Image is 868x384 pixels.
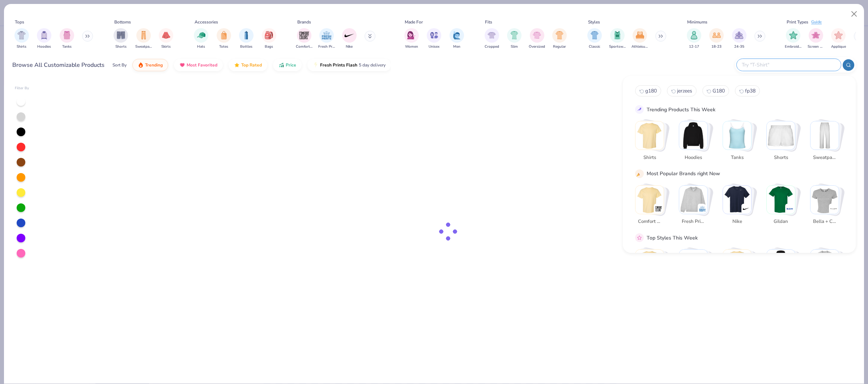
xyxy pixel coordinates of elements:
button: Stack Card Button Sportswear [679,249,712,292]
span: g180 [645,87,657,94]
div: Print Types [787,19,808,25]
span: Classic [589,44,600,49]
div: filter for Bags [262,28,276,49]
button: filter button [785,28,801,49]
img: 18-23 Image [712,31,721,39]
span: Cropped [485,44,499,49]
button: filter button [631,28,648,49]
div: filter for Hoodies [37,28,51,49]
img: Oversized Image [533,31,541,39]
img: 24-35 Image [735,31,743,39]
button: filter button [709,28,724,49]
div: filter for 12-17 [687,28,701,49]
span: Sweatpants [135,44,152,49]
button: filter button [296,28,312,49]
button: Trending [132,59,168,71]
button: filter button [239,28,254,49]
button: filter button [217,28,231,49]
div: filter for Embroidery [785,28,801,49]
div: Trending Products This Week [647,106,715,113]
span: Fresh Prints [318,44,335,49]
span: Shirts [638,154,661,161]
span: jerzees [677,87,692,94]
button: Close [847,7,861,21]
button: filter button [342,28,357,49]
img: most_fav.gif [179,62,185,68]
img: Comfort Colors [635,186,664,214]
img: TopRated.gif [234,62,240,68]
img: Cropped Image [488,31,496,39]
img: Preppy [767,250,795,278]
button: filter button [60,28,74,49]
div: filter for Classic [587,28,602,49]
div: Accessories [195,19,218,25]
span: Embroidery [785,44,801,49]
button: filter button [609,28,626,49]
span: Bags [265,44,273,49]
button: filter button [587,28,602,49]
span: 5 day delivery [359,61,386,69]
div: filter for Tanks [60,28,74,49]
img: Bella + Canvas [830,205,838,212]
span: Regular [553,44,566,49]
span: Women [405,44,418,49]
div: filter for Applique [831,28,846,49]
button: filter button [135,28,152,49]
div: filter for Cropped [485,28,499,49]
button: filter button [808,28,824,49]
img: Cozy [810,250,839,278]
div: filter for Fresh Prints [318,28,335,49]
img: Hoodies [679,121,707,150]
span: Bottles [240,44,252,49]
div: filter for Unisex [427,28,441,49]
span: Comfort Colors [296,44,312,49]
button: filter button [114,28,128,49]
img: Bella + Canvas [810,186,839,214]
input: Try "T-Shirt" [741,61,836,69]
div: filter for Comfort Colors [296,28,312,49]
button: Stack Card Button Classic [635,249,668,292]
button: filter button [450,28,464,49]
img: Bags Image [265,31,273,39]
img: Fresh Prints [699,205,706,212]
img: Comfort Colors Image [299,30,310,41]
span: Screen Print [808,44,824,49]
div: Browse All Customizable Products [12,61,105,69]
img: Sweatpants [810,121,839,150]
button: filter button [404,28,419,49]
button: filter button [159,28,173,49]
div: Top Styles This Week [647,234,698,242]
span: Hats [197,44,205,49]
div: filter for Nike [342,28,357,49]
span: 24-35 [734,44,744,49]
img: trend_line.gif [636,106,643,113]
div: filter for 18-23 [709,28,724,49]
img: Athleisure [723,250,751,278]
span: Most Favorited [187,62,217,68]
button: Stack Card Button Tanks [723,121,756,164]
button: filter button [485,28,499,49]
button: filter button [529,28,545,49]
button: g1800 [635,85,661,96]
img: Unisex Image [430,31,438,39]
img: Shirts Image [17,31,26,39]
div: Minimums [687,19,707,25]
span: Athleisure [631,44,648,49]
div: filter for Screen Print [808,28,824,49]
img: Comfort Colors [655,205,663,212]
button: Stack Card Button Comfort Colors [635,185,668,228]
div: Fits [485,19,492,25]
div: filter for Hats [194,28,208,49]
span: Tanks [726,154,749,161]
div: filter for Regular [552,28,567,49]
div: filter for Men [450,28,464,49]
img: Slim Image [510,31,518,39]
button: filter button [14,28,29,49]
button: Most Favorited [174,59,223,71]
button: filter button [687,28,701,49]
button: filter button [262,28,276,49]
img: 12-17 Image [690,31,698,39]
span: Fresh Prints Flash [320,62,357,68]
img: Embroidery Image [789,31,797,39]
span: Hoodies [682,154,705,161]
